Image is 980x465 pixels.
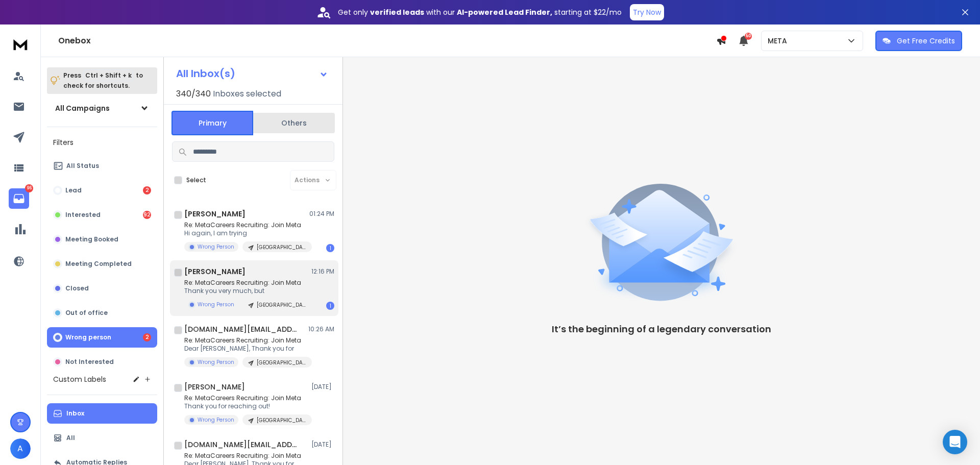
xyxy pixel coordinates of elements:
[55,103,110,113] h1: All Campaigns
[184,336,307,345] p: Re: MetaCareers Recruiting: Join Meta
[308,325,334,333] p: 10:26 AM
[257,243,306,251] p: [GEOGRAPHIC_DATA] + [GEOGRAPHIC_DATA] [DATE]
[63,70,143,91] p: Press to check for shortcuts.
[47,229,157,250] button: Meeting Booked
[184,382,245,392] h1: [PERSON_NAME]
[943,430,967,454] div: Open Intercom Messenger
[143,186,151,194] div: 2
[10,438,31,459] button: A
[47,278,157,299] button: Closed
[47,254,157,274] button: Meeting Completed
[213,88,281,100] h3: Inboxes selected
[66,162,99,170] p: All Status
[311,383,334,391] p: [DATE]
[53,374,106,384] h3: Custom Labels
[184,394,307,402] p: Re: MetaCareers Recruiting: Join Meta
[184,209,246,219] h1: [PERSON_NAME]
[66,434,75,442] p: All
[47,428,157,448] button: All
[198,301,234,308] p: Wrong Person
[47,327,157,348] button: Wrong person2
[171,111,253,135] button: Primary
[47,98,157,118] button: All Campaigns
[168,63,336,84] button: All Inbox(s)
[184,221,307,229] p: Re: MetaCareers Recruiting: Join Meta
[257,301,306,309] p: [GEOGRAPHIC_DATA] + [GEOGRAPHIC_DATA] [DATE]
[198,358,234,366] p: Wrong Person
[65,235,118,243] p: Meeting Booked
[47,303,157,323] button: Out of office
[143,333,151,341] div: 2
[875,31,962,51] button: Get Free Credits
[65,211,101,219] p: Interested
[66,409,84,418] p: Inbox
[184,402,307,410] p: Thank you for reaching out!
[184,452,307,460] p: Re: MetaCareers Recruiting: Join Meta
[47,205,157,225] button: Interested92
[25,184,33,192] p: 96
[257,417,306,424] p: [GEOGRAPHIC_DATA] + [GEOGRAPHIC_DATA] [DATE]
[143,211,151,219] div: 92
[633,7,661,17] p: Try Now
[338,7,622,17] p: Get only with our starting at $22/mo
[65,309,108,317] p: Out of office
[65,260,132,268] p: Meeting Completed
[10,35,31,54] img: logo
[198,243,234,251] p: Wrong Person
[370,7,424,17] strong: verified leads
[253,112,335,134] button: Others
[326,302,334,310] div: 1
[184,345,307,353] p: Dear [PERSON_NAME], Thank you for
[745,33,752,40] span: 50
[184,287,307,295] p: Thank you very much, but
[47,352,157,372] button: Not Interested
[552,322,771,336] p: It’s the beginning of a legendary conversation
[176,88,211,100] span: 340 / 340
[58,35,716,47] h1: Onebox
[184,439,297,450] h1: [DOMAIN_NAME][EMAIL_ADDRESS][DOMAIN_NAME]
[84,69,133,81] span: Ctrl + Shift + k
[257,359,306,366] p: [GEOGRAPHIC_DATA] + [GEOGRAPHIC_DATA] [DATE]
[47,135,157,150] h3: Filters
[9,188,29,209] a: 96
[184,324,297,334] h1: [DOMAIN_NAME][EMAIL_ADDRESS][DOMAIN_NAME]
[198,416,234,424] p: Wrong Person
[326,244,334,252] div: 1
[65,333,111,341] p: Wrong person
[897,36,955,46] p: Get Free Credits
[47,180,157,201] button: Lead2
[311,267,334,276] p: 12:16 PM
[47,403,157,424] button: Inbox
[47,156,157,176] button: All Status
[186,176,206,184] label: Select
[311,440,334,449] p: [DATE]
[457,7,552,17] strong: AI-powered Lead Finder,
[309,210,334,218] p: 01:24 PM
[768,36,791,46] p: META
[184,279,307,287] p: Re: MetaCareers Recruiting: Join Meta
[184,229,307,237] p: Hi again, I am trying
[65,284,89,292] p: Closed
[630,4,664,20] button: Try Now
[184,266,246,277] h1: [PERSON_NAME]
[65,186,82,194] p: Lead
[65,358,114,366] p: Not Interested
[176,68,235,79] h1: All Inbox(s)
